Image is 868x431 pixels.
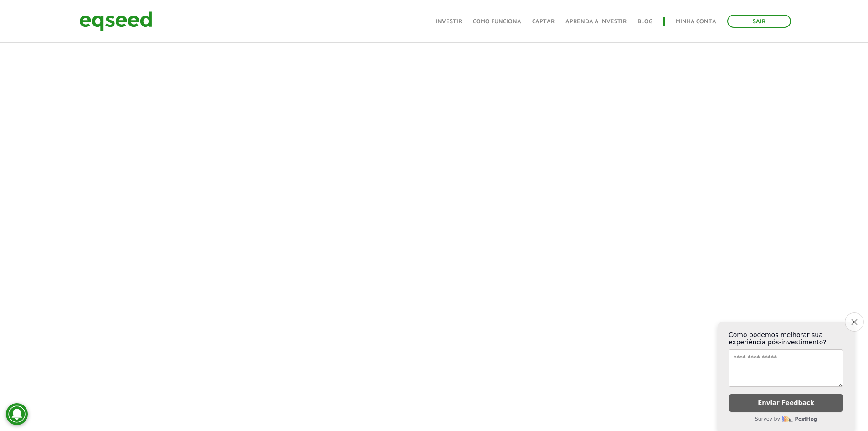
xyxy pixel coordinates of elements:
a: Blog [637,19,652,25]
img: EqSeed [79,9,152,33]
a: Captar [532,19,555,25]
a: Sair [727,15,791,28]
a: Aprenda a investir [565,19,627,25]
a: Minha conta [676,19,716,25]
a: Como funciona [473,19,521,25]
a: Investir [436,19,462,25]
